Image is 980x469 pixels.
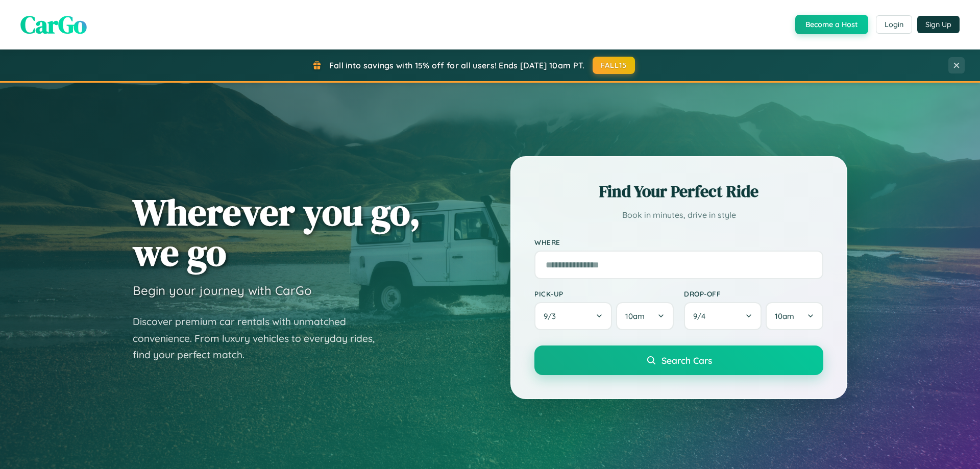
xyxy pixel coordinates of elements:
[534,180,823,203] h2: Find Your Perfect Ride
[329,60,585,70] span: Fall into savings with 15% off for all users! Ends [DATE] 10am PT.
[766,302,823,330] button: 10am
[133,313,388,363] p: Discover premium car rentals with unmatched convenience. From luxury vehicles to everyday rides, ...
[693,311,710,321] span: 9 / 4
[593,57,635,74] button: FALL15
[661,355,712,366] span: Search Cars
[625,311,645,321] span: 10am
[534,289,674,298] label: Pick-up
[534,208,823,223] p: Book in minutes, drive in style
[684,302,762,330] button: 9/4
[20,8,87,41] span: CarGo
[544,311,561,321] span: 9 / 3
[876,15,912,34] button: Login
[616,302,674,330] button: 10am
[133,192,421,273] h1: Wherever you go, we go
[795,15,868,34] button: Become a Host
[133,283,312,298] h3: Begin your journey with CarGo
[775,311,794,321] span: 10am
[917,16,960,33] button: Sign Up
[534,345,823,375] button: Search Cars
[534,302,612,330] button: 9/3
[684,289,823,298] label: Drop-off
[534,238,823,246] label: Where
